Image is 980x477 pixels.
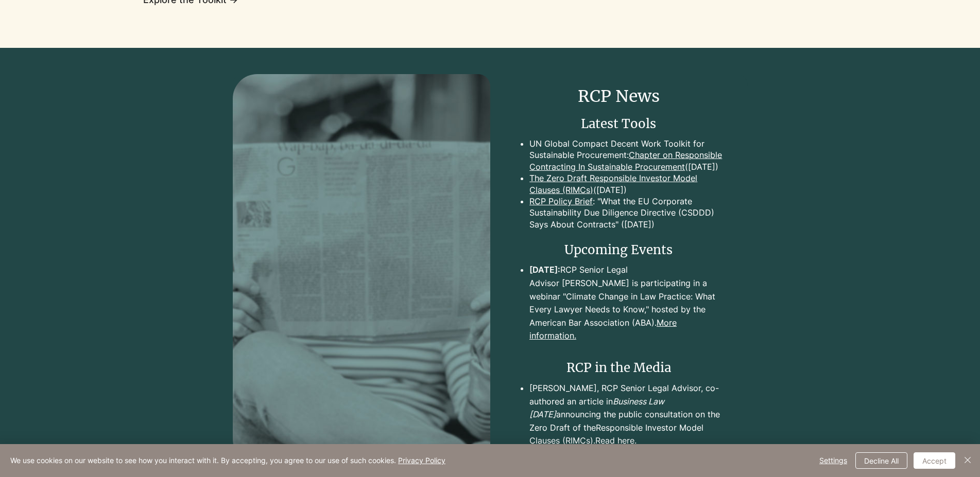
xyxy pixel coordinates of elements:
[529,173,697,195] a: The Zero Draft Responsible Investor Model Clauses (RIMCs)
[529,382,723,448] p: [PERSON_NAME], RCP Senior Legal Advisor, co-authored an article in announcing the public consulta...
[529,264,715,327] a: [DATE]:RCP Senior Legal Advisor [PERSON_NAME] is participating in a webinar "Climate Change in La...
[855,452,907,469] button: Decline All
[529,196,714,229] a: : "What the EU Corporate Sustainability Due Diligence Directive (CSDDD) Says About Contracts" ([D...
[819,453,847,468] span: Settings
[10,456,445,465] span: We use cookies on our website to see how you interact with it. By accepting, you agree to our use...
[529,138,723,172] p: UN Global Compact Decent Work Toolkit for Sustainable Procurement: ([DATE])
[914,452,955,469] button: Accept
[398,456,445,465] a: Privacy Policy
[514,359,723,377] h2: RCP in the Media
[529,196,593,206] a: RCP Policy Brief
[961,454,974,466] img: Close
[565,435,590,446] a: RIMCs
[961,452,974,469] button: Close
[529,150,722,171] a: Chapter on Responsible Contracting In Sustainable Procurement
[233,74,490,464] img: Image by Roman Kraft
[515,85,723,108] h2: RCP News
[514,241,723,259] h2: Upcoming Events
[590,435,595,446] a: ).
[624,185,627,195] a: )
[529,264,560,275] span: [DATE]:
[529,172,723,196] p: (
[596,185,624,195] a: [DATE]
[595,435,637,446] a: Read here.
[529,422,703,446] a: Responsible Investor Model Clauses (
[514,115,723,133] h3: Latest Tools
